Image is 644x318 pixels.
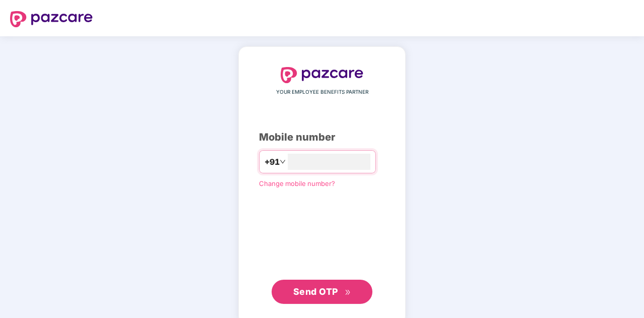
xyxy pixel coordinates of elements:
span: +91 [265,156,280,168]
span: Send OTP [293,286,338,297]
span: YOUR EMPLOYEE BENEFITS PARTNER [276,88,368,96]
span: down [280,159,286,165]
img: logo [10,11,93,27]
img: logo [281,67,363,83]
a: Change mobile number? [259,179,335,187]
button: Send OTPdouble-right [272,280,372,304]
div: Mobile number [259,130,385,145]
span: double-right [345,289,351,296]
